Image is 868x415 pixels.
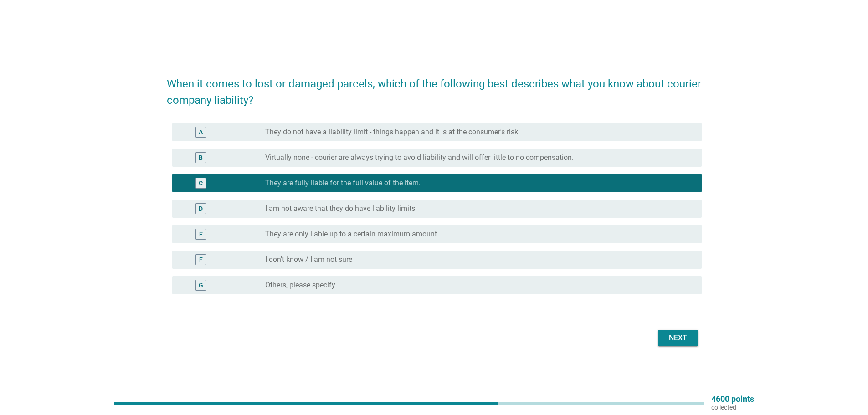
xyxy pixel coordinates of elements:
[199,255,203,264] div: F
[265,204,417,213] label: I am not aware that they do have liability limits.
[265,128,520,137] label: They do not have a liability limit - things happen and it is at the consumer's risk.
[199,178,203,188] div: C
[265,281,335,290] label: Others, please specify
[199,280,203,290] div: G
[265,230,439,239] label: They are only liable up to a certain maximum amount.
[199,153,203,162] div: B
[711,395,754,403] p: 4600 points
[658,330,698,346] button: Next
[199,229,203,239] div: E
[665,333,691,343] div: Next
[199,127,203,137] div: A
[265,255,352,264] label: I don't know / I am not sure
[199,204,203,213] div: D
[265,153,574,162] label: Virtually none - courier are always trying to avoid liability and will offer little to no compens...
[167,67,702,108] h2: When it comes to lost or damaged parcels, which of the following best describes what you know abo...
[265,179,421,188] label: They are fully liable for the full value of the item.
[711,403,754,411] p: collected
